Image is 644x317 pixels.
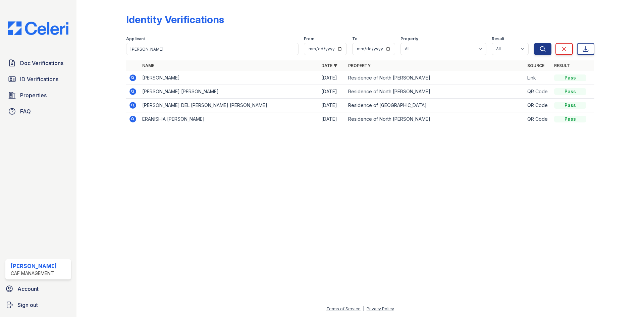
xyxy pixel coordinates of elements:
a: Privacy Policy [367,306,394,311]
span: FAQ [20,107,31,115]
td: [PERSON_NAME] DEL [PERSON_NAME] [PERSON_NAME] [140,99,319,112]
a: FAQ [5,105,71,118]
img: CE_Logo_Blue-a8612792a0a2168367f1c8372b55b34899dd931a85d93a1a3d3e32e68fde9ad4.png [3,21,74,35]
td: Link [525,71,551,85]
a: Properties [5,89,71,102]
td: QR Code [525,112,551,126]
input: Search by name or phone number [126,43,299,55]
label: Result [492,36,504,42]
a: Property [348,63,371,68]
td: QR Code [525,85,551,99]
label: Applicant [126,36,145,42]
span: Account [17,285,39,293]
div: Pass [554,88,586,95]
a: Source [527,63,544,68]
span: Properties [20,91,47,99]
a: Sign out [3,298,74,312]
td: [DATE] [319,112,345,126]
td: [PERSON_NAME] [140,71,319,85]
a: Name [142,63,154,68]
div: Identity Verifications [126,13,224,25]
td: Residence of North [PERSON_NAME] [345,112,525,126]
label: Property [400,36,418,42]
span: Doc Verifications [20,59,63,67]
td: [PERSON_NAME] [PERSON_NAME] [140,85,319,99]
td: ERANISHIA [PERSON_NAME] [140,112,319,126]
td: Residence of North [PERSON_NAME] [345,71,525,85]
a: Result [554,63,570,68]
label: To [352,36,358,42]
div: | [363,306,364,311]
a: Account [3,282,74,296]
td: [DATE] [319,85,345,99]
div: [PERSON_NAME] [11,262,57,270]
td: Residence of [GEOGRAPHIC_DATA] [345,99,525,112]
a: ID Verifications [5,72,71,86]
div: Pass [554,116,586,122]
td: Residence of North [PERSON_NAME] [345,85,525,99]
div: Pass [554,74,586,81]
a: Doc Verifications [5,56,71,70]
span: Sign out [17,301,38,309]
label: From [304,36,314,42]
div: Pass [554,102,586,109]
td: [DATE] [319,71,345,85]
span: ID Verifications [20,75,58,83]
td: [DATE] [319,99,345,112]
td: QR Code [525,99,551,112]
a: Date ▼ [321,63,337,68]
a: Terms of Service [326,306,361,311]
div: CAF Management [11,270,57,277]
